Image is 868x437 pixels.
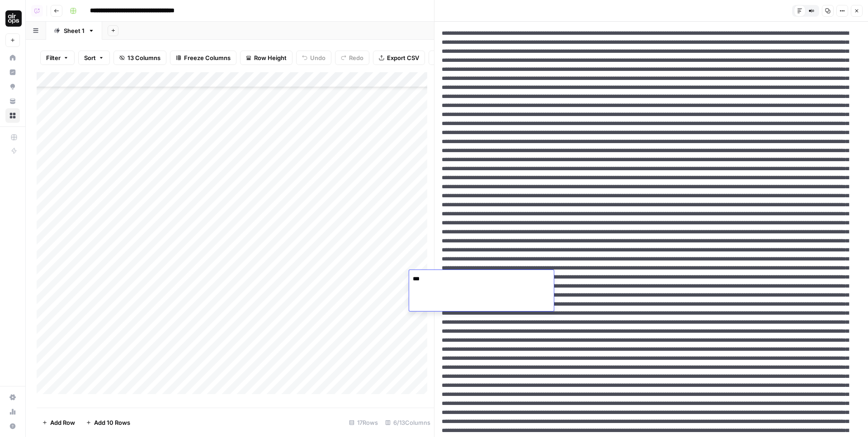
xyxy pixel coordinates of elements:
span: Undo [310,53,325,62]
button: Add 10 Rows [80,415,136,430]
span: Freeze Columns [184,53,231,62]
img: AirOps Administrative Logo [5,10,22,27]
a: Insights [5,65,20,79]
div: 17 Rows [345,415,382,430]
button: Redo [335,51,369,65]
a: Browse [5,108,20,123]
button: 13 Columns [113,51,166,65]
span: Redo [349,53,363,62]
button: Sort [78,51,110,65]
button: Freeze Columns [170,51,236,65]
span: Export CSV [387,53,419,62]
a: Sheet 1 [46,22,102,40]
button: Row Height [240,51,292,65]
span: Sort [84,53,96,62]
span: Filter [46,53,61,62]
button: Export CSV [373,51,425,65]
button: Add Row [37,415,80,430]
a: Usage [5,404,20,419]
span: Add 10 Rows [94,418,130,427]
a: Your Data [5,94,20,108]
div: 6/13 Columns [382,415,434,430]
a: Home [5,51,20,65]
div: Sheet 1 [64,26,85,35]
span: Add Row [50,418,75,427]
span: Row Height [254,53,287,62]
button: Workspace: AirOps Administrative [5,7,20,30]
span: 13 Columns [127,53,160,62]
button: Help + Support [5,419,20,433]
a: Opportunities [5,79,20,94]
button: Filter [40,51,75,65]
a: Settings [5,390,20,404]
button: Undo [296,51,331,65]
